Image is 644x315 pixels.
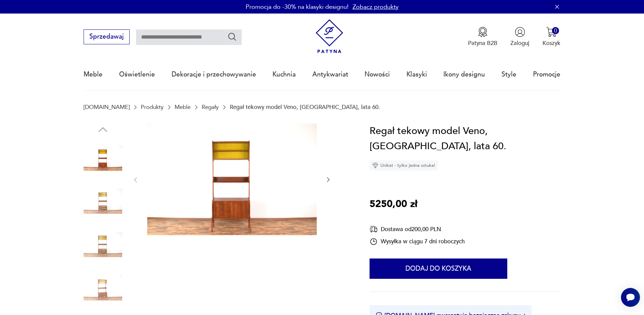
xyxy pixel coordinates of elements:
p: Koszyk [542,39,560,47]
a: Ikona medaluPatyna B2B [468,27,497,47]
img: Ikonka użytkownika [515,27,525,37]
p: 5250,00 zł [370,197,417,212]
img: Zdjęcie produktu Regał tekowy model Veno, Norwegia, lata 60. [84,225,122,264]
button: 0Koszyk [542,27,560,47]
a: Meble [175,104,191,110]
button: Patyna B2B [468,27,497,47]
a: Produkty [141,104,163,110]
a: Sprzedawaj [84,35,129,40]
img: Ikona dostawy [370,225,378,233]
a: Antykwariat [312,59,348,90]
div: 0 [552,27,559,34]
a: Promocje [533,59,560,90]
img: Zdjęcie produktu Regał tekowy model Veno, Norwegia, lata 60. [147,123,317,235]
a: Zobacz produkty [353,3,399,11]
img: Ikona diamentu [372,162,378,168]
iframe: Smartsupp widget button [621,288,640,307]
button: Zaloguj [510,27,529,47]
img: Zdjęcie produktu Regał tekowy model Veno, Norwegia, lata 60. [84,139,122,178]
img: Ikona medalu [478,27,488,37]
a: Dekoracje i przechowywanie [172,59,256,90]
div: Unikat - tylko jedna sztuka! [370,160,438,171]
img: Ikona koszyka [546,27,557,37]
p: Regał tekowy model Veno, [GEOGRAPHIC_DATA], lata 60. [230,104,380,110]
a: Nowości [364,59,390,90]
img: Zdjęcie produktu Regał tekowy model Veno, Norwegia, lata 60. [84,182,122,221]
div: Wysyłka w ciągu 7 dni roboczych [370,238,465,246]
h1: Regał tekowy model Veno, [GEOGRAPHIC_DATA], lata 60. [370,123,560,154]
div: Dostawa od 200,00 PLN [370,225,465,233]
a: Kuchnia [272,59,296,90]
a: Meble [84,59,103,90]
img: Zdjęcie produktu Regał tekowy model Veno, Norwegia, lata 60. [84,268,122,307]
button: Szukaj [227,32,237,42]
img: Patyna - sklep z meblami i dekoracjami vintage [312,19,347,53]
button: Dodaj do koszyka [370,258,507,279]
a: Ikony designu [443,59,485,90]
p: Patyna B2B [468,39,497,47]
a: Oświetlenie [119,59,155,90]
p: Zaloguj [510,39,529,47]
a: Regały [202,104,219,110]
a: Klasyki [406,59,427,90]
a: Style [502,59,516,90]
p: Promocja do -30% na klasyki designu! [246,3,349,11]
a: [DOMAIN_NAME] [84,104,130,110]
button: Sprzedawaj [84,29,129,44]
